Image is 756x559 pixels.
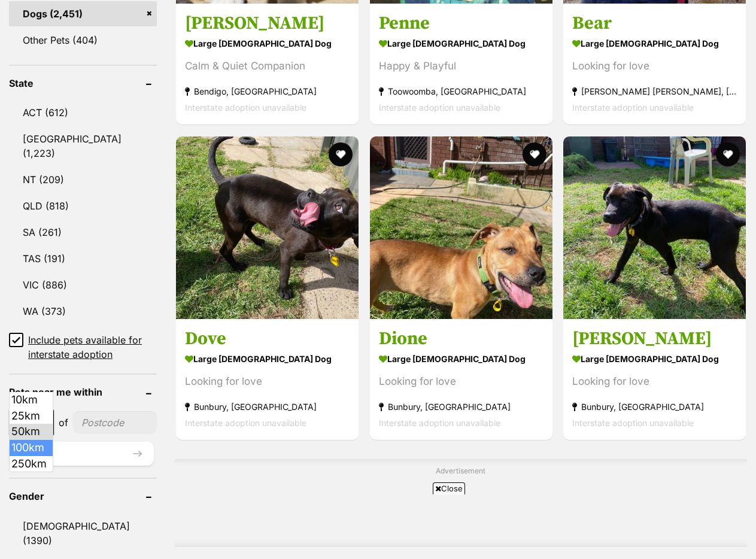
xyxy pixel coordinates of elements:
li: 10km [10,392,53,408]
span: Interstate adoption unavailable [572,103,694,113]
a: [DEMOGRAPHIC_DATA] (1390) [9,514,157,553]
a: TAS (191) [9,246,157,271]
img: Darla - Rottweiler x Mixed breed Dog [563,136,746,319]
span: Include pets available for interstate adoption [28,333,157,361]
strong: Bunbury, [GEOGRAPHIC_DATA] [379,399,544,415]
header: State [9,78,157,89]
li: 25km [10,408,53,424]
h3: Dove [185,327,350,350]
strong: large [DEMOGRAPHIC_DATA] Dog [379,35,544,53]
strong: Toowoomba, [GEOGRAPHIC_DATA] [379,84,544,100]
div: Calm & Quiet Companion [185,59,350,75]
a: [GEOGRAPHIC_DATA] (1,223) [9,126,157,166]
span: of [59,415,68,430]
span: Interstate adoption unavailable [379,103,500,113]
strong: large [DEMOGRAPHIC_DATA] Dog [572,350,737,367]
iframe: Advertisement [160,499,596,553]
h3: Penne [379,13,544,35]
strong: [PERSON_NAME] [PERSON_NAME], [GEOGRAPHIC_DATA] [572,84,737,100]
a: Dove large [DEMOGRAPHIC_DATA] Dog Looking for love Bunbury, [GEOGRAPHIC_DATA] Interstate adoption... [176,318,359,440]
img: Dione - Rottweiler x Mixed breed Dog [370,136,552,319]
h3: [PERSON_NAME] [572,327,737,350]
a: SA (261) [9,220,157,245]
a: Other Pets (404) [9,28,157,53]
li: 100km [10,440,53,456]
strong: Bendigo, [GEOGRAPHIC_DATA] [185,84,350,100]
a: [PERSON_NAME] large [DEMOGRAPHIC_DATA] Dog Looking for love Bunbury, [GEOGRAPHIC_DATA] Interstate... [563,318,746,440]
a: WA (373) [9,299,157,324]
a: Bear large [DEMOGRAPHIC_DATA] Dog Looking for love [PERSON_NAME] [PERSON_NAME], [GEOGRAPHIC_DATA]... [563,4,746,125]
a: [PERSON_NAME] large [DEMOGRAPHIC_DATA] Dog Calm & Quiet Companion Bendigo, [GEOGRAPHIC_DATA] Inte... [176,4,359,125]
h3: Bear [572,13,737,35]
strong: Bunbury, [GEOGRAPHIC_DATA] [185,399,350,415]
header: Gender [9,491,157,502]
span: Interstate adoption unavailable [185,103,306,113]
h3: Dione [379,327,544,350]
div: Happy & Playful [379,59,544,75]
strong: large [DEMOGRAPHIC_DATA] Dog [185,350,350,367]
button: favourite [522,142,546,166]
a: Dione large [DEMOGRAPHIC_DATA] Dog Looking for love Bunbury, [GEOGRAPHIC_DATA] Interstate adoptio... [370,318,552,440]
a: QLD (818) [9,193,157,218]
div: Looking for love [379,373,544,390]
button: Update [9,442,154,466]
a: Include pets available for interstate adoption [9,333,157,361]
li: 250km [10,456,53,472]
strong: large [DEMOGRAPHIC_DATA] Dog [379,350,544,367]
strong: large [DEMOGRAPHIC_DATA] Dog [572,35,737,53]
span: Interstate adoption unavailable [185,418,306,428]
a: VIC (886) [9,272,157,297]
iframe: Advertisement [243,481,679,535]
input: postcode [73,411,157,434]
img: Dove - Rottweiler x Mixed breed Dog [176,136,359,319]
span: Interstate adoption unavailable [572,418,694,428]
span: Close [433,482,465,494]
div: Looking for love [572,59,737,75]
strong: large [DEMOGRAPHIC_DATA] Dog [185,35,350,53]
div: Advertisement [175,459,747,547]
a: Penne large [DEMOGRAPHIC_DATA] Dog Happy & Playful Toowoomba, [GEOGRAPHIC_DATA] Interstate adopti... [370,4,552,125]
strong: Bunbury, [GEOGRAPHIC_DATA] [572,399,737,415]
h3: [PERSON_NAME] [185,13,350,35]
div: Looking for love [572,373,737,390]
a: NT (209) [9,167,157,192]
li: 50km [10,424,53,440]
div: Looking for love [185,373,350,390]
span: Interstate adoption unavailable [379,418,500,428]
button: favourite [329,142,353,166]
button: favourite [716,142,740,166]
a: Dogs (2,451) [9,1,157,26]
a: ACT (612) [9,100,157,125]
header: Pets near me within [9,387,157,397]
